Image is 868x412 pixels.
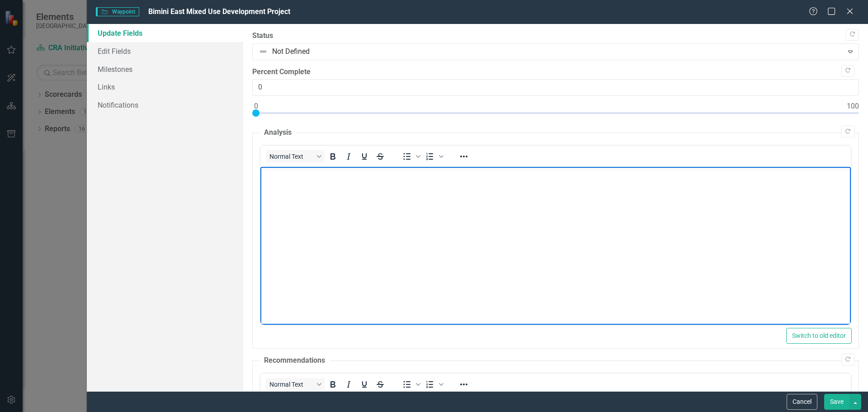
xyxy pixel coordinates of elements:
span: Bimini East Mixed Use Development Project [148,7,290,16]
a: Edit Fields [87,42,243,60]
legend: Analysis [259,128,296,138]
button: Underline [357,150,372,163]
button: Switch to old editor [786,328,852,344]
button: Block Normal Text [266,378,325,391]
button: Cancel [787,394,817,410]
div: Bullet list [399,150,422,163]
div: Numbered list [422,150,445,163]
button: Save [824,394,849,410]
a: Links [87,78,243,96]
button: Bold [325,150,340,163]
button: Strikethrough [373,150,388,163]
span: Normal Text [269,381,314,388]
div: Numbered list [422,378,445,391]
button: Underline [357,378,372,391]
button: Reveal or hide additional toolbar items [456,150,472,163]
a: Update Fields [87,24,243,42]
button: Italic [341,378,356,391]
button: Block Normal Text [266,150,325,163]
span: Normal Text [269,153,314,160]
label: Percent Complete [252,67,859,77]
iframe: Rich Text Area [260,167,851,325]
button: Strikethrough [373,378,388,391]
div: Bullet list [399,378,422,391]
button: Bold [325,378,340,391]
button: Reveal or hide additional toolbar items [456,378,472,391]
a: Notifications [87,96,243,114]
a: Milestones [87,60,243,78]
label: Status [252,31,859,41]
span: Waypoint [96,7,139,16]
legend: Recommendations [259,355,330,366]
button: Italic [341,150,356,163]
